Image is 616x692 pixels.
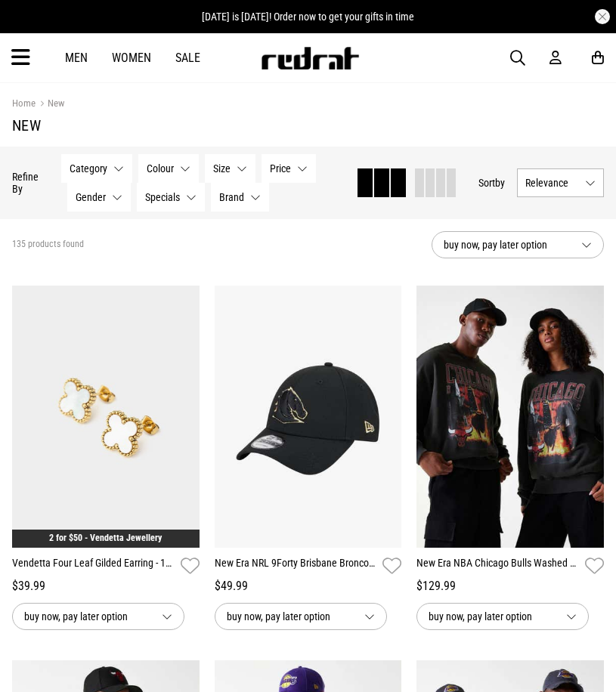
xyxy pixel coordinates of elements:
[137,183,205,212] button: Specials
[24,607,150,626] span: buy now, pay later option
[67,183,131,212] button: Gender
[147,162,174,175] span: Colour
[12,97,36,109] a: Home
[213,162,231,175] span: Size
[432,231,604,258] button: buy now, pay later option
[76,191,106,203] span: Gender
[416,577,604,595] div: $129.99
[215,577,402,595] div: $49.99
[49,533,162,543] a: 2 for $50 - Vendetta Jewellery
[260,47,360,70] img: Redrat logo
[12,603,184,630] button: buy now, pay later option
[145,191,180,203] span: Specials
[215,603,387,630] button: buy now, pay later option
[211,183,269,212] button: Brand
[61,154,132,183] button: Category
[219,191,244,203] span: Brand
[444,236,569,254] span: buy now, pay later option
[270,162,291,175] span: Price
[12,577,200,595] div: $39.99
[215,286,402,548] img: New Era Nrl 9forty Brisbane Broncos Black Gold Snapback Cap in Black
[525,177,579,189] span: Relevance
[478,174,505,192] button: Sortby
[36,97,64,112] a: New
[12,239,84,251] span: 135 products found
[262,154,316,183] button: Price
[112,51,151,65] a: Women
[138,154,199,183] button: Colour
[495,177,505,189] span: by
[202,11,414,23] span: [DATE] is [DATE]! Order now to get your gifts in time
[12,286,200,548] img: Vendetta Four Leaf Gilded Earring - 18k Gold Plated in White
[215,555,377,577] a: New Era NRL 9Forty Brisbane Broncos Black Gold Snapback Cap
[416,555,579,577] a: New Era NBA Chicago Bulls Washed Graphic Crewneck Sweatshirt
[175,51,200,65] a: Sale
[416,286,604,548] img: New Era Nba Chicago Bulls Washed Graphic Crewneck Sweatshirt in Black
[205,154,255,183] button: Size
[65,51,88,65] a: Men
[416,603,589,630] button: buy now, pay later option
[70,162,107,175] span: Category
[227,607,352,626] span: buy now, pay later option
[12,116,604,134] h1: New
[429,607,554,626] span: buy now, pay later option
[517,168,604,197] button: Relevance
[12,171,39,195] p: Refine By
[12,555,175,577] a: Vendetta Four Leaf Gilded Earring - 18k Gold Plated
